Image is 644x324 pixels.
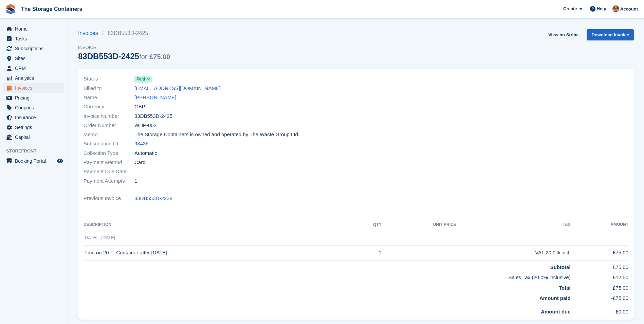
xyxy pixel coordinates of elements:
td: Time on 20 Ft Container after [DATE] [84,245,354,260]
strong: Total [559,285,571,291]
span: Order Number [84,122,134,129]
a: View on Stripe [546,29,581,40]
a: menu [3,54,64,63]
span: The Storage Containers is owned and operated by The Waste Group Ltd. [134,131,299,139]
span: Insurance [15,113,56,122]
a: menu [3,156,64,166]
td: Sales Tax (20.0% inclusive) [84,271,571,282]
span: Sites [15,54,56,63]
span: Subscription ID [84,140,134,148]
span: Invoice [78,44,170,51]
a: menu [3,73,64,83]
a: menu [3,123,64,132]
span: Invoice Number [84,112,134,120]
span: [DATE] - [DATE] [84,235,115,240]
span: Help [597,5,606,12]
span: Analytics [15,73,56,83]
a: menu [3,44,64,53]
div: VAT 20.0% incl. [456,249,571,257]
nav: breadcrumbs [78,29,170,37]
span: Account [620,6,638,13]
td: £0.00 [571,305,628,316]
th: QTY [354,219,382,230]
span: Card [134,159,146,166]
td: -£75.00 [571,292,628,305]
a: Download Invoice [587,29,634,40]
span: 1 [134,177,137,185]
td: 1 [354,245,382,260]
div: 83DB553D-2425 [78,52,170,61]
th: Description [84,219,354,230]
span: Status [84,75,134,83]
span: Booking Portal [15,156,56,166]
th: Amount [571,219,628,230]
span: Paid [136,76,145,82]
span: Currency [84,103,134,111]
span: Billed to [84,85,134,92]
span: Previous Invoice [84,195,134,202]
span: Create [563,5,577,12]
span: Collection Type [84,149,134,157]
span: Payment Due Date [84,168,134,176]
img: Kirsty Simpson [612,5,619,12]
td: £75.00 [571,260,628,271]
a: menu [3,24,64,34]
a: menu [3,103,64,112]
span: Capital [15,132,56,142]
a: The Storage Containers [18,3,85,15]
span: Home [15,24,56,34]
th: Tax [456,219,571,230]
span: CRM [15,64,56,73]
a: menu [3,64,64,73]
a: menu [3,113,64,122]
td: £75.00 [571,245,628,260]
span: Invoices [15,83,56,93]
a: [EMAIL_ADDRESS][DOMAIN_NAME] [134,85,221,92]
span: Payment Attempts [84,177,134,185]
span: WHP-002 [134,122,157,129]
a: 98435 [134,140,149,148]
a: [PERSON_NAME] [134,94,176,102]
a: 83DB553D-2228 [134,195,172,202]
td: £12.50 [571,271,628,282]
strong: Subtotal [550,264,571,270]
span: GBP [134,103,145,111]
span: Pricing [15,93,56,103]
span: Name [84,94,134,102]
strong: Amount due [541,309,571,314]
a: menu [3,83,64,93]
span: Memo [84,131,134,139]
a: Paid [134,75,152,83]
strong: Amount paid [539,295,571,301]
a: menu [3,93,64,103]
a: Preview store [56,157,64,165]
span: Coupons [15,103,56,112]
span: 83DB553D-2425 [134,112,172,120]
span: Payment Method [84,159,134,166]
span: Settings [15,123,56,132]
span: Storefront [6,148,68,155]
a: menu [3,34,64,43]
span: for [139,53,147,60]
a: menu [3,132,64,142]
a: Invoices [78,29,102,37]
span: Tasks [15,34,56,43]
span: Subscriptions [15,44,56,53]
span: Automatic [134,149,157,157]
img: stora-icon-8386f47178a22dfd0bd8f6a31ec36ba5ce8667c1dd55bd0f319d3a0aa187defe.svg [5,4,16,14]
td: £75.00 [571,282,628,292]
th: Unit Price [382,219,456,230]
span: £75.00 [149,53,170,60]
